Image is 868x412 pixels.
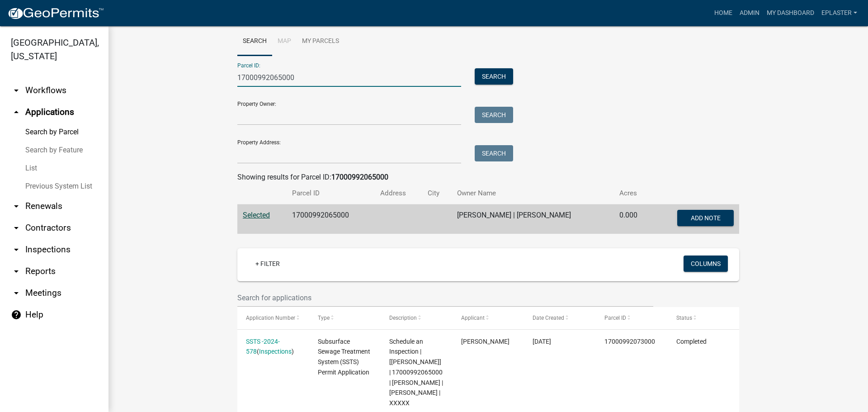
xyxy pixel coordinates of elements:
[711,5,736,22] a: Home
[422,183,452,204] th: City
[287,183,375,204] th: Parcel ID
[684,256,728,272] button: Columns
[452,204,614,234] td: [PERSON_NAME] | [PERSON_NAME]
[524,307,596,329] datatable-header-cell: Date Created
[318,338,370,376] span: Subsurface Sewage Treatment System (SSTS) Permit Application
[533,338,551,345] span: 10/27/2024
[676,315,692,321] span: Status
[818,5,861,22] a: eplaster
[246,315,295,321] span: Application Number
[246,338,280,355] a: SSTS -2024-578
[381,307,453,329] datatable-header-cell: Description
[11,309,22,320] i: help
[452,183,614,204] th: Owner Name
[596,307,668,329] datatable-header-cell: Parcel ID
[475,145,513,161] button: Search
[237,27,272,56] a: Search
[475,68,513,85] button: Search
[237,307,309,329] datatable-header-cell: Application Number
[11,288,22,298] i: arrow_drop_down
[736,5,763,22] a: Admin
[389,315,417,321] span: Description
[461,338,509,345] span: Scott M Ellingson
[11,107,22,118] i: arrow_drop_up
[248,256,287,272] a: + Filter
[690,214,720,222] span: Add Note
[614,183,651,204] th: Acres
[389,338,443,407] span: Schedule an Inspection | [Elizabeth Plaster] | 17000992065000 | BRENT TABOR | ANGELA THUROW | XXXXX
[11,85,22,96] i: arrow_drop_down
[667,307,739,329] datatable-header-cell: Status
[243,211,270,219] a: Selected
[677,210,734,226] button: Add Note
[259,348,292,355] a: Inspections
[237,172,739,183] div: Showing results for Parcel ID:
[318,315,330,321] span: Type
[763,5,818,22] a: My Dashboard
[11,201,22,212] i: arrow_drop_down
[246,336,300,357] div: ( )
[237,289,653,307] input: Search for applications
[604,338,655,345] span: 17000992073000
[297,27,344,56] a: My Parcels
[331,173,388,181] strong: 17000992065000
[11,244,22,255] i: arrow_drop_down
[287,204,375,234] td: 17000992065000
[461,315,485,321] span: Applicant
[676,338,707,345] span: Completed
[11,266,22,277] i: arrow_drop_down
[533,315,564,321] span: Date Created
[11,223,22,233] i: arrow_drop_down
[453,307,524,329] datatable-header-cell: Applicant
[614,204,651,234] td: 0.000
[309,307,381,329] datatable-header-cell: Type
[375,183,422,204] th: Address
[475,107,513,123] button: Search
[604,315,626,321] span: Parcel ID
